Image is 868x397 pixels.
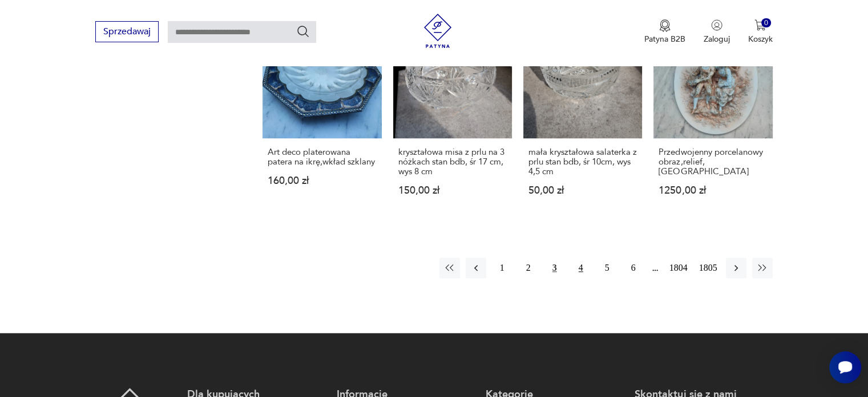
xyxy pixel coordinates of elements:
[711,19,722,31] img: Ikonka użytkownika
[421,14,455,48] img: Patyna - sklep z meblami i dekoracjami vintage
[268,147,376,167] h3: Art deco platerowana patera na ikrę,wkład szklany
[829,351,861,383] iframe: Smartsupp widget button
[653,19,772,218] a: Przedwojenny porcelanowy obraz,relief,DresdenPrzedwojenny porcelanowy obraz,relief,[GEOGRAPHIC_DA...
[748,34,773,45] p: Koszyk
[95,29,159,37] a: Sprzedawaj
[761,18,771,28] div: 0
[523,19,642,218] a: mała kryształowa salaterka z prlu stan bdb, śr 10cm, wys 4,5 cmmała kryształowa salaterka z prlu ...
[659,19,671,32] img: Ikona medalu
[528,147,637,177] h3: mała kryształowa salaterka z prlu stan bdb, śr 10cm, wys 4,5 cm
[623,258,644,278] button: 6
[544,258,565,278] button: 3
[704,34,730,45] p: Zaloguj
[696,258,720,278] button: 1805
[659,186,767,195] p: 1250,00 zł
[393,19,512,218] a: kryształowa misa z prlu na 3 nóżkach stan bdb, śr 17 cm, wys 8 cmkryształowa misa z prlu na 3 nóż...
[398,186,507,195] p: 150,00 zł
[296,25,310,38] button: Szukaj
[659,147,767,177] h3: Przedwojenny porcelanowy obraz,relief,[GEOGRAPHIC_DATA]
[748,19,773,45] button: 0Koszyk
[644,34,685,45] p: Patyna B2B
[667,258,691,278] button: 1804
[597,258,617,278] button: 5
[492,258,512,278] button: 1
[398,147,507,177] h3: kryształowa misa z prlu na 3 nóżkach stan bdb, śr 17 cm, wys 8 cm
[644,19,685,45] a: Ikona medaluPatyna B2B
[704,19,730,45] button: Zaloguj
[268,176,376,186] p: 160,00 zł
[95,21,159,42] button: Sprzedawaj
[263,19,381,218] a: Art deco platerowana patera na ikrę,wkład szklanyArt deco platerowana patera na ikrę,wkład szklan...
[754,19,766,31] img: Ikona koszyka
[518,258,539,278] button: 2
[644,19,685,45] button: Patyna B2B
[571,258,591,278] button: 4
[528,186,637,195] p: 50,00 zł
